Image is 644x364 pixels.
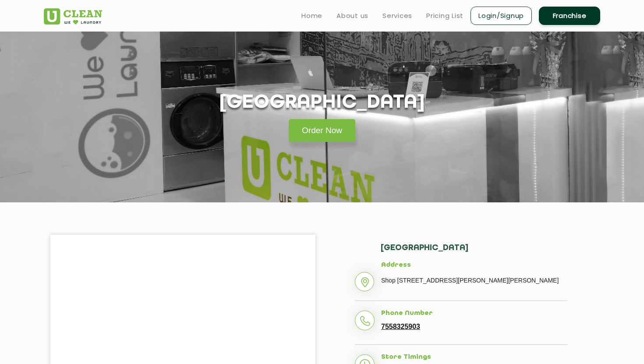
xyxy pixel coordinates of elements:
p: Shop [STREET_ADDRESS][PERSON_NAME][PERSON_NAME] [381,274,567,287]
h1: [GEOGRAPHIC_DATA] [219,92,425,114]
a: About us [336,11,368,21]
a: Pricing List [426,11,464,21]
a: 7558325903 [381,323,420,331]
a: Services [382,11,412,21]
a: Order Now [289,119,355,142]
h5: Store Timings [381,353,567,361]
a: Login/Signup [471,7,532,25]
img: UClean Laundry and Dry Cleaning [44,8,102,25]
h5: Phone Number [381,310,567,318]
a: Franchise [539,7,600,25]
a: Home [301,11,322,21]
h2: [GEOGRAPHIC_DATA] [380,244,567,262]
h5: Address [381,262,567,269]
